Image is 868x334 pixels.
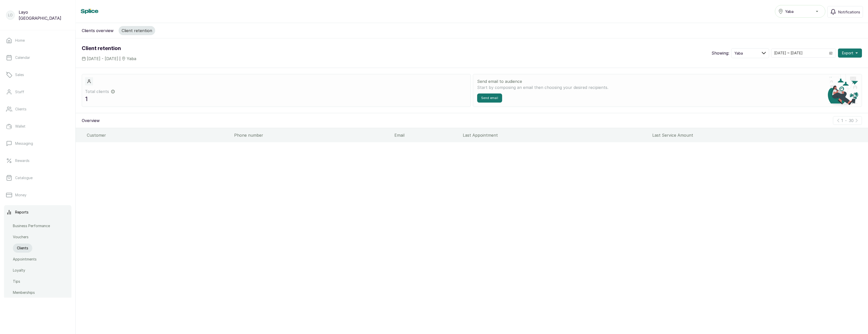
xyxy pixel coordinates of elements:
[15,124,25,129] p: Wallet
[13,290,35,295] p: Memberships
[13,268,25,273] p: Loyalty
[829,51,833,55] svg: calendar
[119,26,155,35] button: Client retention
[4,205,71,219] a: Reports
[13,234,29,240] p: Vouchers
[82,117,100,124] p: Overview
[4,136,71,151] a: Messaging
[838,9,860,15] span: Notifications
[845,117,847,124] p: -
[841,117,843,124] p: 1
[4,33,71,47] a: Home
[17,246,28,251] p: Clients
[849,117,854,124] p: 30
[477,78,817,84] p: Send email to audience
[731,48,769,58] button: Yaba
[15,72,24,77] p: Sales
[15,175,33,180] p: Catalogue
[87,132,230,138] div: Customer
[4,102,71,116] a: Clients
[127,56,136,62] span: Yaba
[13,223,50,228] p: Business Performance
[4,188,71,202] a: Money
[119,56,121,61] span: |
[13,244,32,253] a: Clients
[19,9,69,21] p: Layo [GEOGRAPHIC_DATA]
[477,84,817,90] p: Start by composing an email then choosing your desired recipients.
[234,132,390,138] div: Phone number
[13,221,50,230] a: Business Performance
[838,49,862,58] button: Export
[82,44,136,53] h1: Client retention
[771,49,826,57] input: Select date
[463,132,648,138] div: Last Appointment
[4,85,71,99] a: Staff
[85,94,468,104] p: 1
[4,119,71,133] a: Wallet
[13,232,29,242] a: Vouchers
[827,6,863,18] button: Notifications
[775,5,825,18] button: Yaba
[13,279,20,284] p: Tips
[15,107,26,112] p: Clients
[4,68,71,82] a: Sales
[15,193,26,198] p: Money
[15,158,30,163] p: Rewards
[15,210,29,215] p: Reports
[8,13,13,18] p: LO
[785,9,794,14] span: Yaba
[394,132,459,138] div: Email
[79,26,117,35] button: Clients overview
[652,132,866,138] div: Last Service Amount
[4,171,71,185] a: Catalogue
[4,51,71,65] a: Calendar
[15,141,33,146] p: Messaging
[15,55,30,60] p: Calendar
[842,51,853,56] span: Export
[4,154,71,168] a: Rewards
[85,88,109,94] span: Total clients
[13,255,37,264] a: Appointments
[15,89,24,94] p: Staff
[712,50,729,56] p: Showing:
[15,38,25,43] p: Home
[477,93,502,103] button: Send email
[13,277,20,286] a: Tips
[13,266,25,275] a: Loyalty
[87,56,118,62] span: [DATE] - [DATE]
[13,257,37,262] p: Appointments
[13,288,35,297] a: Memberships
[735,51,743,56] span: Yaba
